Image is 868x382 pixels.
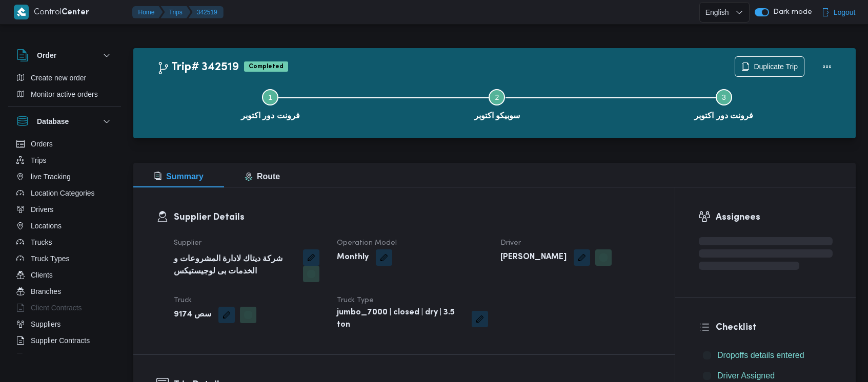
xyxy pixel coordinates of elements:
span: Driver Assigned [717,370,775,382]
span: سوبيكو اكتوبر [474,110,520,122]
span: Driver [500,240,521,246]
span: Dark mode [769,8,812,16]
button: Trips [161,6,191,18]
span: Monitor active orders [31,88,98,100]
span: Branches [31,285,61,298]
span: 3 [722,93,726,101]
div: Order [8,70,121,107]
span: Operation Model [337,240,397,246]
span: فرونت دور اكتوبر [694,110,753,122]
span: Suppliers [31,318,60,330]
span: Create new order [31,72,86,84]
span: Logout [834,6,856,18]
span: Truck Types [31,252,69,265]
button: سوبيكو اكتوبر [383,77,610,130]
button: Create new order [12,70,117,86]
button: Devices [12,349,117,365]
button: Supplier Contracts [12,332,117,349]
h3: Database [37,115,69,128]
h3: Assignees [716,210,833,224]
span: Truck Type [337,297,374,304]
span: Client Contracts [31,302,82,314]
h2: Trip# 342519 [157,61,239,74]
button: Actions [817,56,837,77]
button: Clients [12,267,117,283]
span: Dropoffs details entered [717,349,804,362]
div: Database [8,136,121,357]
button: Location Categories [12,185,117,201]
h3: Order [37,49,56,61]
span: Locations [31,220,62,232]
span: Truck [174,297,192,304]
button: Branches [12,283,117,300]
button: Suppliers [12,316,117,332]
button: Client Contracts [12,300,117,316]
span: Completed [244,61,288,72]
span: Driver Assigned [717,371,775,380]
b: Completed [249,63,284,70]
button: Drivers [12,201,117,218]
span: Route [245,172,280,181]
button: Dropoffs details entered [699,347,833,364]
button: Locations [12,218,117,234]
span: Supplier Contracts [31,334,90,347]
span: Duplicate Trip [754,60,798,73]
span: Dropoffs details entered [717,351,804,359]
span: Clients [31,269,53,281]
b: [PERSON_NAME] [500,251,567,264]
button: Trucks [12,234,117,250]
button: Monitor active orders [12,86,117,102]
span: live Tracking [31,171,71,183]
h3: Checklist [716,321,833,334]
img: X8yXhbKr1z7QwAAAABJRU5ErkJggg== [14,5,29,19]
span: 1 [268,93,272,101]
button: Home [132,6,163,18]
button: Logout [817,2,860,23]
button: Orders [12,136,117,152]
button: Order [16,49,113,61]
button: Trips [12,152,117,168]
button: Database [16,115,113,128]
span: Orders [31,138,53,150]
span: Drivers [31,203,53,216]
button: Duplicate Trip [735,56,804,77]
b: شركة ديتاك لادارة المشروعات و الخدمات بى لوجيستيكس [174,253,296,278]
span: فرونت دور اكتوبر [241,110,300,122]
b: سص 9174 [174,309,211,321]
button: Truck Types [12,250,117,267]
span: Trips [31,154,47,166]
button: 342519 [189,6,224,18]
button: فرونت دور اكتوبر [157,77,383,130]
b: Monthly [337,251,369,264]
span: Location Categories [31,187,95,199]
span: 2 [495,93,499,101]
b: jumbo_7000 | closed | dry | 3.5 ton [337,307,464,331]
span: Supplier [174,240,201,246]
span: Devices [31,351,56,363]
button: فرونت دور اكتوبر [611,77,837,130]
span: Summary [154,172,204,181]
button: live Tracking [12,168,117,185]
h3: Supplier Details [174,210,652,224]
span: Trucks [31,236,52,248]
b: Center [62,9,89,16]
